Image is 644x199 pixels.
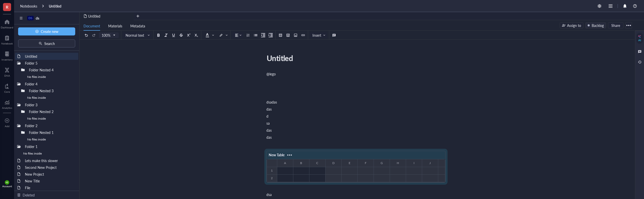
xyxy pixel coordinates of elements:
[1,34,13,45] a: Notebook
[325,159,341,167] th: D
[406,159,422,167] th: I
[438,159,454,167] th: K
[2,50,13,61] a: Inventory
[23,80,76,87] div: Folder 4
[23,177,76,184] div: New Title
[567,23,581,28] div: Assign to
[264,52,444,64] div: Untitled
[23,53,76,60] div: Untitled
[20,4,37,8] a: Notebooks
[6,4,8,10] span: R
[592,23,604,28] div: Backlog
[27,108,76,115] div: Folder Nested 2
[2,58,13,61] div: Inventory
[27,129,76,136] div: Folder Nested 1
[126,33,150,37] span: Normal text
[23,101,76,108] div: Folder 3
[638,38,641,42] div: AI
[15,150,78,157] div: No files inside
[608,22,623,28] button: Share
[266,114,268,119] span: d
[49,4,61,8] a: Untitled
[390,159,406,167] th: H
[27,66,76,73] div: Folder Nested 4
[19,73,78,80] div: No files inside
[44,41,55,45] span: Search
[28,16,32,20] div: DS
[130,23,145,28] span: Metadata
[266,121,270,126] span: sa
[23,192,35,198] div: Deleted
[293,159,309,167] th: B
[267,174,277,182] th: 2
[23,60,76,67] div: Folder 5
[23,164,76,171] div: Second New Project
[341,159,357,167] th: E
[18,39,75,47] button: Search
[266,192,272,197] span: dsa
[102,33,115,37] span: 100%
[309,159,325,167] th: C
[269,152,285,157] span: New Table
[23,171,76,178] div: New Project
[266,99,277,105] span: dsadas
[1,42,13,45] div: Notebook
[23,143,76,150] div: Folder 1
[4,90,10,93] div: Core
[23,184,76,191] div: File
[374,159,390,167] th: G
[19,94,78,101] div: No files inside
[266,128,272,133] span: das
[266,107,272,112] span: das
[2,106,12,109] div: Analytics
[27,87,76,94] div: Folder Nested 3
[422,159,438,167] th: J
[1,18,13,29] a: Dashboard
[2,98,12,109] a: Analytics
[19,115,78,122] div: No files inside
[4,74,10,77] div: DNA
[266,135,272,140] span: das
[18,27,75,35] button: Create new
[84,23,100,28] span: Document
[1,26,13,29] div: Dashboard
[108,23,122,28] span: Materials
[23,122,76,129] div: Folder 2
[357,159,374,167] th: F
[267,167,277,174] th: 1
[277,159,293,167] th: A
[4,66,10,77] a: DNA
[611,23,620,28] span: Share
[4,82,10,93] a: Core
[312,33,326,37] span: Insert
[23,157,76,164] div: Lets make this slower
[5,125,10,128] div: Add
[2,185,12,188] div: Account
[6,181,8,183] span: MS
[19,136,78,143] div: No files inside
[41,29,58,33] span: Create new
[266,71,276,76] span: @lego
[36,16,39,21] span: ds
